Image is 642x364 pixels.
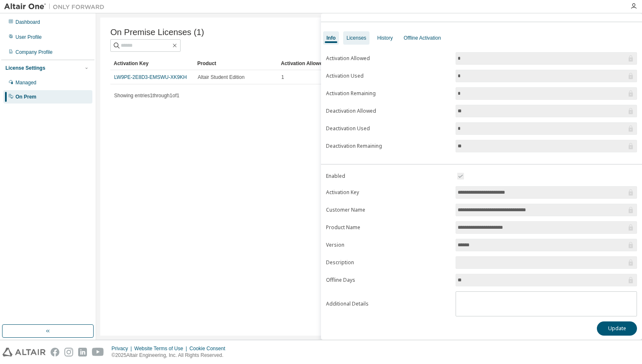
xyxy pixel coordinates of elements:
div: Info [326,35,336,41]
label: Enabled [326,173,451,179]
div: Dashboard [15,19,40,25]
div: Activation Key [114,57,191,70]
label: Activation Used [326,73,451,79]
div: License Settings [5,65,45,71]
div: History [377,35,392,41]
label: Customer Name [326,207,451,213]
img: linkedin.svg [78,348,87,356]
label: Description [326,259,451,266]
span: Showing entries 1 through 1 of 1 [114,93,179,99]
img: instagram.svg [64,348,73,356]
div: Company Profile [15,49,53,56]
div: On Prem [15,94,36,100]
img: youtube.svg [92,348,104,356]
label: Deactivation Allowed [326,108,451,114]
div: Privacy [112,345,134,352]
label: Deactivation Remaining [326,143,451,149]
button: Update [597,321,637,336]
span: 1 [281,74,284,81]
label: Offline Days [326,277,451,283]
p: © 2025 Altair Engineering, Inc. All Rights Reserved. [112,352,230,359]
div: Offline Activation [404,35,441,41]
label: Product Name [326,224,451,231]
div: Activation Allowed [281,57,358,70]
span: Altair Student Edition [198,74,245,81]
label: Deactivation Used [326,125,451,132]
div: Website Terms of Use [134,345,189,352]
div: Managed [15,79,36,86]
label: Activation Key [326,189,451,196]
label: Version [326,242,451,248]
img: altair_logo.svg [3,348,46,356]
div: Cookie Consent [189,345,230,352]
div: Product [197,57,274,70]
span: On Premise Licenses (1) [110,28,204,37]
label: Additional Details [326,301,451,307]
label: Activation Remaining [326,90,451,97]
img: Altair One [4,3,109,11]
div: Licenses [346,35,366,41]
img: facebook.svg [51,348,59,356]
div: User Profile [15,34,42,40]
label: Activation Allowed [326,55,451,62]
a: LW9PE-2E8D3-EMSWU-XK9KH [114,74,187,80]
